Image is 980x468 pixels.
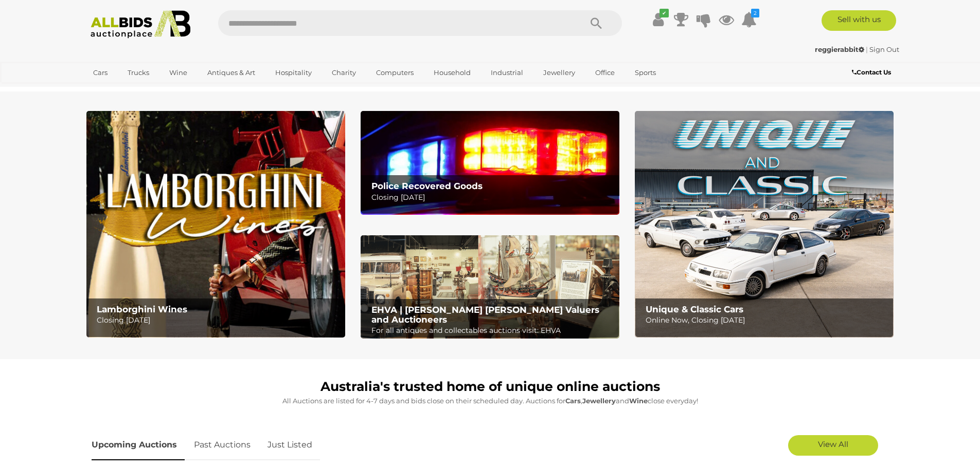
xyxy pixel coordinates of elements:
[571,10,622,36] button: Search
[635,111,894,338] img: Unique & Classic Cars
[97,314,339,327] p: Closing [DATE]
[582,397,616,405] strong: Jewellery
[121,64,156,81] a: Trucks
[269,64,318,81] a: Hospitality
[651,10,666,29] a: ✔
[97,304,187,314] b: Lamborghini Wines
[371,305,599,325] b: EHVA | [PERSON_NAME] [PERSON_NAME] Valuers and Auctioneers
[361,235,619,339] img: EHVA | Evans Hastings Valuers and Auctioneers
[751,9,759,17] i: 2
[92,430,185,460] a: Upcoming Auctions
[869,45,899,53] a: Sign Out
[741,10,757,29] a: 2
[815,45,864,53] strong: reggierabbit
[260,430,320,460] a: Just Listed
[92,395,889,407] p: All Auctions are listed for 4-7 days and bids close on their scheduled day. Auctions for , and cl...
[629,397,648,405] strong: Wine
[628,64,663,81] a: Sports
[163,64,194,81] a: Wine
[371,324,614,337] p: For all antiques and collectables auctions visit: EHVA
[589,64,621,81] a: Office
[635,111,894,338] a: Unique & Classic Cars Unique & Classic Cars Online Now, Closing [DATE]
[852,68,891,76] b: Contact Us
[371,191,614,204] p: Closing [DATE]
[537,64,582,81] a: Jewellery
[85,10,197,39] img: Allbids.com.au
[86,81,173,98] a: [GEOGRAPHIC_DATA]
[186,430,258,460] a: Past Auctions
[86,111,345,338] a: Lamborghini Wines Lamborghini Wines Closing [DATE]
[866,45,868,53] span: |
[361,111,619,214] img: Police Recovered Goods
[788,435,878,456] a: View All
[325,64,363,81] a: Charity
[646,304,743,314] b: Unique & Classic Cars
[427,64,477,81] a: Household
[660,9,669,17] i: ✔
[484,64,530,81] a: Industrial
[371,181,483,191] b: Police Recovered Goods
[86,111,345,338] img: Lamborghini Wines
[565,397,581,405] strong: Cars
[86,64,114,81] a: Cars
[92,380,889,394] h1: Australia's trusted home of unique online auctions
[201,64,262,81] a: Antiques & Art
[646,314,888,327] p: Online Now, Closing [DATE]
[369,64,420,81] a: Computers
[822,10,896,31] a: Sell with us
[361,111,619,214] a: Police Recovered Goods Police Recovered Goods Closing [DATE]
[818,439,848,449] span: View All
[361,235,619,339] a: EHVA | Evans Hastings Valuers and Auctioneers EHVA | [PERSON_NAME] [PERSON_NAME] Valuers and Auct...
[852,67,894,78] a: Contact Us
[815,45,866,53] a: reggierabbit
